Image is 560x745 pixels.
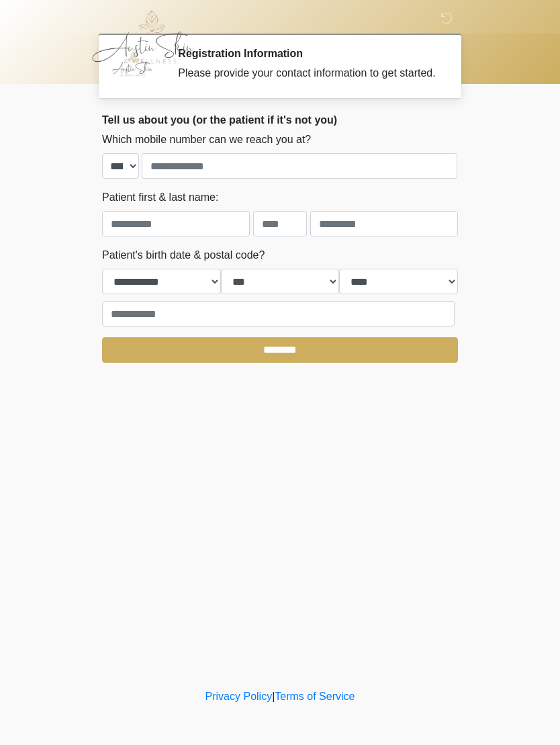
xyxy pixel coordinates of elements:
[205,691,273,702] a: Privacy Policy
[89,10,207,64] img: Austin Skin & Wellness Logo
[102,132,311,148] label: Which mobile number can we reach you at?
[102,247,265,263] label: Patient's birth date & postal code?
[102,189,218,206] label: Patient first & last name:
[102,114,458,126] h2: Tell us about you (or the patient if it's not you)
[275,691,355,702] a: Terms of Service
[272,691,275,702] a: |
